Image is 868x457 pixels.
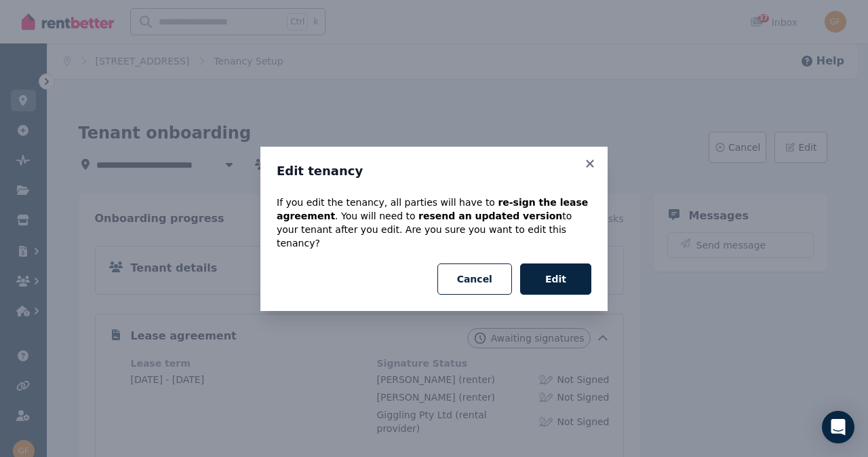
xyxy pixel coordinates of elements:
[822,411,854,443] div: Open Intercom Messenger
[277,163,591,179] h3: Edit tenancy
[520,263,591,295] button: Edit
[437,263,512,295] button: Cancel
[418,211,562,221] b: resend an updated version
[277,196,591,250] p: If you edit the tenancy, all parties will have to . You will need to to your tenant after you edi...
